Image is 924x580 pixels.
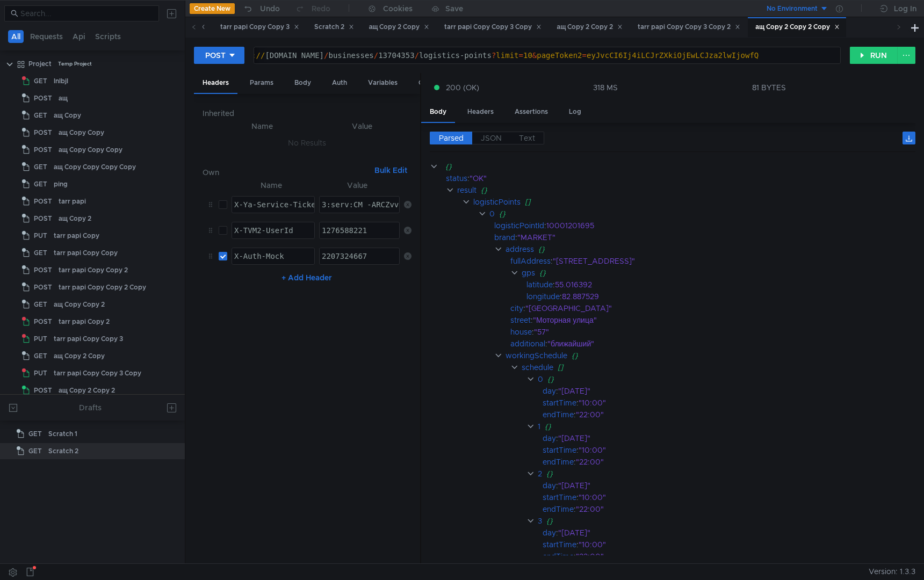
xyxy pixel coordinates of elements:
span: GET [28,443,42,459]
div: ащ Copy 2 Copy 2 Copy [755,21,840,33]
div: : [543,385,915,397]
div: tarr papi Copy Copy 3 [220,21,299,33]
div: "ближайший" [547,338,901,350]
span: PUT [34,331,47,347]
div: day [543,385,556,397]
div: "[DATE]" [558,480,900,491]
div: result [457,184,477,196]
div: Other [410,73,445,93]
div: 0 [538,373,543,385]
div: Params [241,73,282,93]
div: : [543,527,915,539]
div: {} [445,161,900,172]
div: "22:00" [576,409,901,421]
span: GET [34,73,47,89]
button: Redo [287,1,338,17]
div: tarr papi Copy Copy 3 [54,331,123,347]
div: [] [525,196,902,208]
div: status [446,172,467,184]
div: Cookies [383,2,413,15]
span: POST [34,314,52,330]
div: city [510,302,523,314]
span: PUT [34,228,47,244]
div: logisticPoints [473,196,521,208]
div: : [543,480,915,491]
div: ащ Copy Copy Copy [59,142,122,158]
div: "10:00" [579,444,901,456]
button: All [8,30,24,43]
div: {} [572,350,903,361]
div: tarr papi Copy Copy 2 Copy [59,279,146,295]
button: Create New [190,3,235,14]
div: : [526,291,915,302]
div: startTime [543,539,576,550]
div: endTime [543,456,574,468]
div: additional [510,338,545,350]
div: {} [546,468,900,480]
th: Name [211,120,313,133]
div: Project [28,56,52,72]
div: "[DATE]" [558,527,900,539]
button: Bulk Edit [370,164,412,177]
div: address [506,243,534,255]
div: ащ Copy 2 Copy [369,21,430,33]
div: tarr papi Copy Copy 3 Copy [54,365,141,381]
div: : [543,491,915,503]
div: "10:00" [579,397,901,409]
th: Value [313,120,412,133]
span: GET [34,176,47,192]
div: ащ Copy 2 Copy [54,348,105,364]
div: endTime [543,550,574,562]
div: "MARKET" [517,231,901,243]
div: POST [205,49,226,61]
div: : [543,432,915,444]
div: ащ Copy 2 Copy 2 [59,382,115,398]
div: : [543,503,915,515]
div: ащ Copy Copy Copy Copy [54,159,136,175]
div: 81 BYTES [752,83,786,92]
span: POST [34,193,52,209]
div: : [543,397,915,409]
div: Headers [194,73,237,94]
div: endTime [543,503,574,515]
div: "10:00" [579,539,901,550]
div: gps [522,267,535,279]
div: schedule [522,361,553,373]
button: Scripts [92,30,124,43]
div: startTime [543,491,576,503]
nz-embed-empty: No Results [288,138,326,148]
div: fullAddress [510,255,551,267]
div: day [543,432,556,444]
span: GET [34,159,47,175]
div: latitude [526,279,553,291]
div: : [494,220,915,231]
div: 318 MS [593,83,618,92]
span: POST [34,279,52,295]
div: 3 [538,515,542,527]
span: GET [34,245,47,261]
div: Assertions [506,102,557,122]
button: RUN [850,47,898,64]
span: GET [34,296,47,313]
div: tarr papi Copy Copy 3 Copy 2 [638,21,740,33]
div: lnlbjl [54,73,68,89]
div: : [543,444,915,456]
div: ping [54,176,68,192]
div: tarr papi [59,193,86,209]
div: street [510,314,531,326]
div: : [510,255,915,267]
div: "10:00" [579,491,901,503]
button: Requests [27,30,66,43]
div: Undo [260,2,280,15]
div: {} [538,243,901,255]
div: Drafts [79,401,102,414]
div: endTime [543,409,574,421]
div: "OK" [470,172,900,184]
div: ащ [59,90,68,106]
span: GET [28,426,42,442]
span: POST [34,262,52,278]
div: tarr papi Copy Copy 3 Copy [444,21,542,33]
div: {} [545,421,900,432]
span: POST [34,142,52,158]
span: Text [519,133,535,143]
